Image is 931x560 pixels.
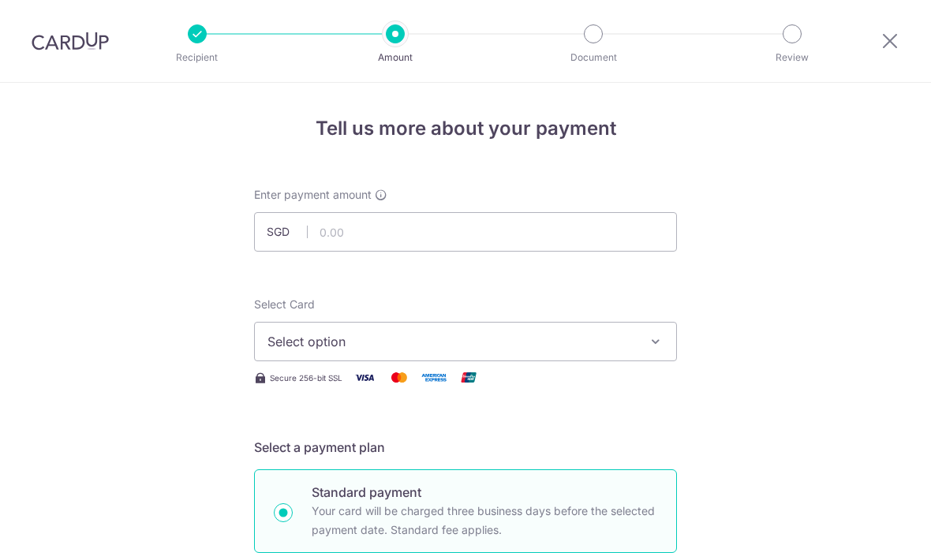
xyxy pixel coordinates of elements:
[734,50,851,65] p: Review
[254,187,372,203] span: Enter payment amount
[254,297,315,311] span: translation missing: en.payables.payment_networks.credit_card.summary.labels.select_card
[254,322,677,361] button: Select option
[312,483,657,502] p: Standard payment
[32,32,109,50] img: CardUp
[337,50,454,65] p: Amount
[453,368,484,387] img: Union Pay
[312,502,657,539] p: Your card will be charged three business days before the selected payment date. Standard fee appl...
[254,114,677,143] h4: Tell us more about your payment
[349,368,380,387] img: Visa
[254,438,677,457] h5: Select a payment plan
[139,50,256,65] p: Recipient
[254,212,677,252] input: 0.00
[535,50,652,65] p: Document
[267,224,308,240] span: SGD
[267,332,635,351] span: Select option
[418,368,450,387] img: American Express
[383,368,415,387] img: Mastercard
[270,371,342,384] span: Secure 256-bit SSL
